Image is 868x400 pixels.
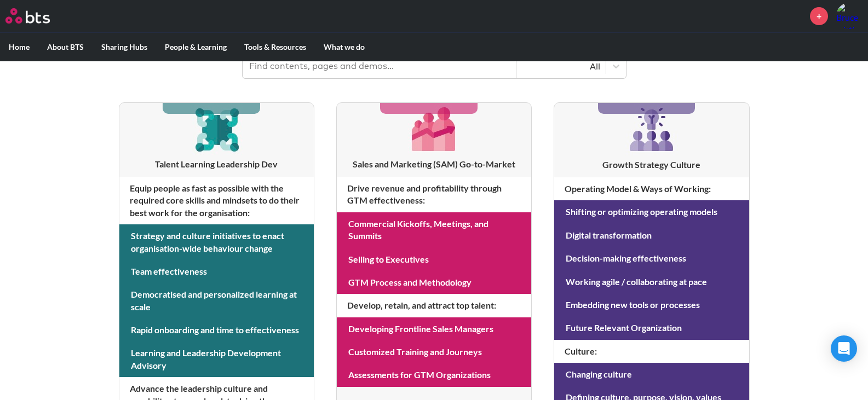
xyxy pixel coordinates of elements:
[93,33,156,61] label: Sharing Hubs
[337,177,531,212] h4: Drive revenue and profitability through GTM effectiveness :
[235,33,315,61] label: Tools & Resources
[119,177,314,224] h4: Equip people as fast as possible with the required core skills and mindsets to do their best work...
[554,177,749,200] h4: Operating Model & Ways of Working :
[243,54,516,78] input: Find contents, pages and demos...
[625,103,678,155] img: [object Object]
[38,33,93,61] label: About BTS
[156,33,235,61] label: People & Learning
[191,103,243,155] img: [object Object]
[408,103,460,155] img: [object Object]
[337,294,531,317] h4: Develop, retain, and attract top talent :
[315,33,373,61] label: What we do
[522,60,600,72] div: All
[554,159,749,171] h3: Growth Strategy Culture
[119,158,314,170] h3: Talent Learning Leadership Dev
[554,340,749,363] h4: Culture :
[831,335,857,362] div: Open Intercom Messenger
[810,7,828,25] a: +
[836,3,863,29] img: Bruce Watt
[337,158,531,170] h3: Sales and Marketing (SAM) Go-to-Market
[5,8,50,24] img: BTS Logo
[5,8,70,24] a: Go home
[836,3,863,29] a: Profile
